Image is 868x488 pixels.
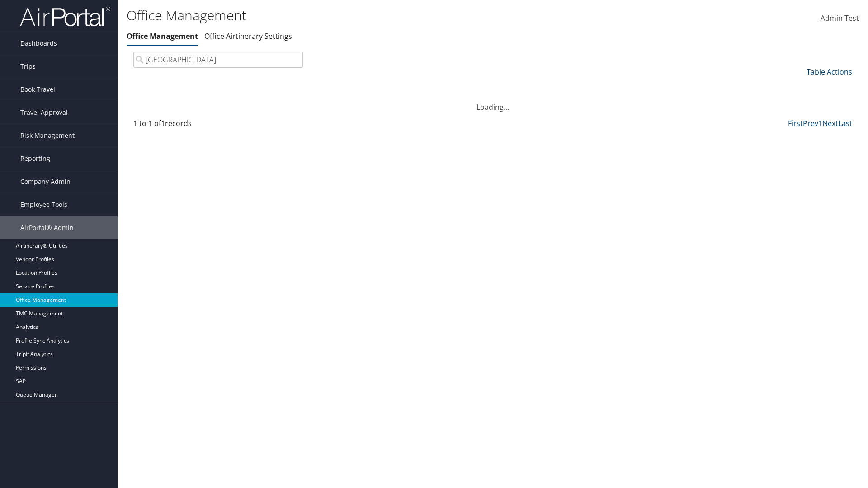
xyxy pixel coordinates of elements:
span: Risk Management [20,124,75,147]
span: Employee Tools [20,193,67,216]
span: Company Admin [20,170,71,193]
span: AirPortal® Admin [20,216,74,239]
a: Prev [803,118,818,128]
a: First [788,118,803,128]
h1: Office Management [127,6,615,25]
div: Loading... [127,91,859,113]
span: Admin Test [821,13,859,23]
a: Table Actions [807,67,852,77]
span: Book Travel [20,78,55,101]
a: Last [838,118,852,128]
a: Next [822,118,838,128]
a: 1 [818,118,822,128]
span: Reporting [20,147,50,170]
div: 1 to 1 of records [133,118,303,133]
img: airportal-logo.png [20,6,110,27]
span: 1 [161,118,165,128]
span: Trips [20,55,36,78]
a: Office Airtinerary Settings [204,31,292,41]
a: Office Management [127,31,198,41]
span: Travel Approval [20,101,68,124]
span: Dashboards [20,32,57,55]
a: Admin Test [821,5,859,33]
input: Search [133,52,303,68]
